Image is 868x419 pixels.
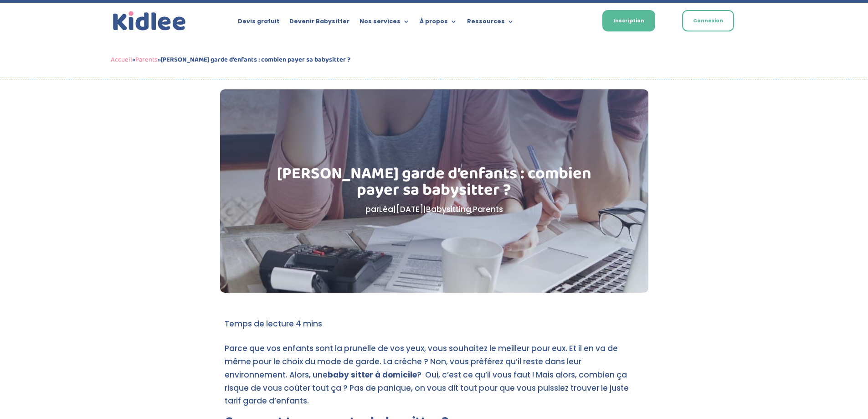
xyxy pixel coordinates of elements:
[328,369,417,380] strong: baby sitter à domicile
[420,18,457,28] a: À propos
[266,166,602,203] h1: [PERSON_NAME] garde d’enfants : combien payer sa babysitter ?
[111,54,132,65] a: Accueil
[467,18,514,28] a: Ressources
[602,10,655,31] a: Inscription
[360,18,410,28] a: Nos services
[569,19,577,24] img: Français
[289,18,349,28] a: Devenir Babysitter
[473,204,503,215] a: Parents
[111,54,350,65] span: » »
[266,203,602,216] p: par | | ,
[396,204,423,215] span: [DATE]
[161,54,350,65] strong: [PERSON_NAME] garde d’enfants : combien payer sa babysitter ?
[682,10,734,31] a: Connexion
[225,342,644,416] p: Parce que vos enfants sont la prunelle de vos yeux, vous souhaitez le meilleur pour eux. Et il en...
[111,9,188,33] img: logo_kidlee_bleu
[238,18,279,28] a: Devis gratuit
[426,204,471,215] a: Babysitting
[379,204,393,215] a: Léa
[111,9,188,33] a: Kidlee Logo
[135,54,158,65] a: Parents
